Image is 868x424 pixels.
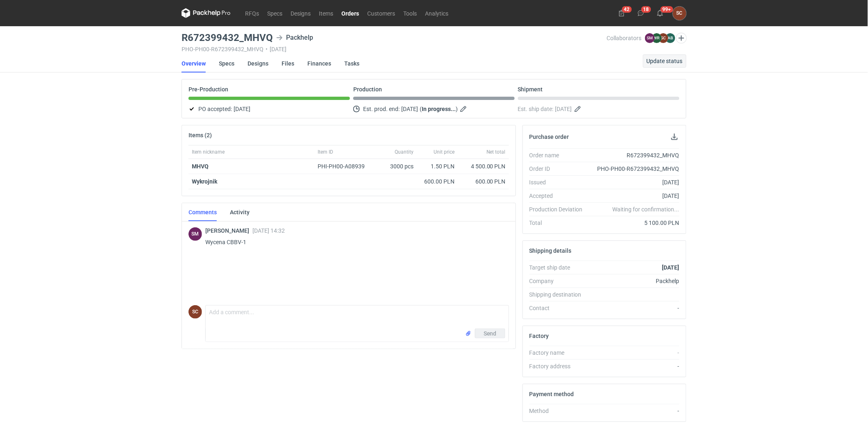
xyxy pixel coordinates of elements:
a: RFQs [241,8,263,18]
a: Finances [307,54,331,73]
strong: Wykrojnik [192,178,217,185]
div: Order name [529,151,589,159]
span: [DATE] 14:32 [252,227,285,234]
div: - [589,304,679,312]
div: Production Deviation [529,205,589,213]
svg: Packhelp Pro [182,8,231,18]
div: 600.00 PLN [461,177,506,186]
a: Overview [182,54,206,73]
a: Orders [337,8,363,18]
div: [DATE] [589,192,679,200]
div: Contact [529,304,589,312]
span: Update status [647,58,683,64]
div: Est. prod. end: [353,104,515,114]
div: 600.00 PLN [420,177,454,186]
button: Send [475,329,505,338]
a: Activity [230,203,250,221]
a: Tools [399,8,421,18]
h2: Shipping details [529,247,572,254]
span: [DATE] [555,104,572,114]
div: Sebastian Markut [189,227,202,241]
span: Collaborators [607,35,642,41]
div: PHI-PH00-A08939 [318,162,373,170]
div: PHO-PH00-R672399432_MHVQ [DATE] [182,46,607,52]
h2: Purchase order [529,134,569,140]
span: [DATE] [234,104,250,114]
strong: In progress... [422,106,456,112]
button: Edit collaborators [676,33,687,43]
div: Target ship date [529,263,589,272]
h3: R672399432_MHVQ [182,33,273,43]
div: 1.50 PLN [420,162,454,170]
div: Packhelp [276,33,313,43]
div: - [589,362,679,370]
div: Method [529,407,589,415]
p: Production [353,86,382,93]
em: ) [456,106,458,112]
div: Total [529,219,589,227]
h2: Items (2) [189,132,212,138]
button: 42 [615,7,628,20]
p: Shipment [518,86,543,93]
a: Comments [189,203,217,221]
div: Accepted [529,192,589,200]
a: Designs [248,54,268,73]
a: Analytics [421,8,452,18]
div: Order ID [529,165,589,173]
p: Wycena CBBV-1 [205,237,502,247]
a: Specs [263,8,286,18]
span: Unit price [434,149,454,155]
a: Tasks [344,54,359,73]
button: Edit estimated shipping date [574,104,584,114]
h2: Factory [529,333,549,339]
div: Issued [529,178,589,186]
div: Factory name [529,349,589,357]
div: 4 500.00 PLN [461,162,506,170]
h2: Payment method [529,391,574,397]
button: 18 [634,7,648,20]
div: R672399432_MHVQ [589,151,679,159]
a: Designs [286,8,315,18]
figcaption: SM [645,33,655,43]
div: Shipping destination [529,290,589,299]
span: • [266,46,268,52]
span: Item ID [318,149,333,155]
a: Items [315,8,337,18]
strong: MHVQ [192,163,209,170]
div: 5 100.00 PLN [589,219,679,227]
em: Waiting for confirmation... [613,205,679,213]
p: Pre-Production [189,86,228,93]
span: Quantity [395,149,414,155]
span: [PERSON_NAME] [205,227,252,234]
button: Edit estimated production end date [459,104,469,114]
div: Sylwia Cichórz [673,7,686,20]
div: Est. ship date: [518,104,679,114]
div: PO accepted: [189,104,350,114]
div: [DATE] [589,178,679,186]
a: Files [282,54,294,73]
figcaption: SM [189,227,202,241]
span: Item nickname [192,149,225,155]
button: SC [673,7,686,20]
a: Specs [219,54,234,73]
button: Update status [643,54,686,68]
div: 3000 pcs [376,159,417,174]
div: PHO-PH00-R672399432_MHVQ [589,165,679,173]
em: ( [420,106,422,112]
span: [DATE] [401,104,418,114]
span: Net total [486,149,506,155]
strong: [DATE] [662,264,679,271]
div: Packhelp [589,277,679,285]
div: Company [529,277,589,285]
div: Sylwia Cichórz [189,305,202,319]
button: Download PO [670,132,679,142]
div: Factory address [529,362,589,370]
a: Customers [363,8,399,18]
button: 99+ [654,7,667,20]
div: - [589,407,679,415]
span: Send [484,331,497,336]
figcaption: WR [652,33,662,43]
figcaption: AB [666,33,675,43]
figcaption: SC [659,33,668,43]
